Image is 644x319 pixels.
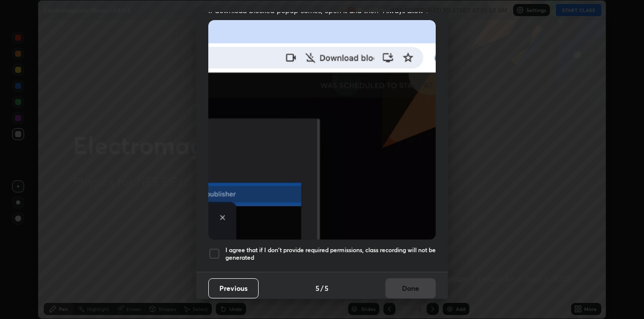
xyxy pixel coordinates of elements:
img: downloads-permission-blocked.gif [208,20,436,240]
h4: / [320,283,324,293]
h4: 5 [325,283,329,293]
h4: 5 [315,283,319,293]
h5: I agree that if I don't provide required permissions, class recording will not be generated [225,246,436,262]
button: Previous [208,278,259,298]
